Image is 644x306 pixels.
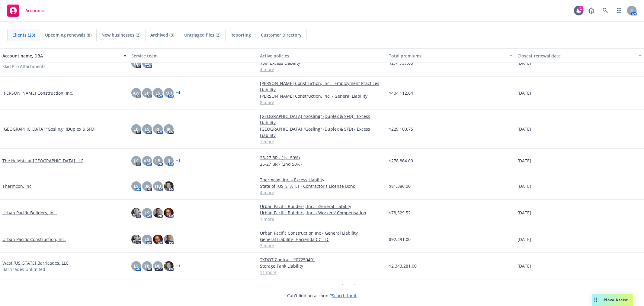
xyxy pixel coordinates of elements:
span: $92,491.00 [389,236,411,243]
a: Urban Pacific Construction, Inc. [2,236,66,243]
div: Active policies [260,53,384,59]
span: DB [155,263,161,269]
img: photo [164,208,174,218]
span: $278,864.00 [389,158,413,164]
span: Customer Directory [261,32,302,38]
img: photo [164,235,174,244]
span: Untriaged files (2) [184,32,220,38]
span: Upcoming renewals (8) [45,32,91,38]
a: + 3 [176,264,180,268]
span: Skid Pro Attachments [2,63,46,70]
a: Urban Pacific Builders, Inc. [2,210,57,216]
a: Report a Bug [585,5,598,17]
span: [DATE] [517,263,531,269]
a: 25-27 BR - (1st 50%) [260,155,384,161]
span: LS [134,183,139,189]
button: Nova Assist [592,294,633,306]
a: Thermcon, Inc. - Excess Liability [260,177,384,183]
img: photo [131,235,141,244]
span: [DATE] [517,126,531,132]
button: Total premiums [386,48,515,63]
a: 4 more [260,66,384,73]
a: + 4 [176,91,180,95]
a: 11 more [260,269,384,275]
span: [DATE] [517,210,531,216]
div: Closest renewal date [517,53,635,59]
span: LS [145,126,149,132]
img: photo [131,208,141,218]
a: 1 more [260,216,384,222]
span: LS [145,210,149,216]
a: West [US_STATE] Barricades, LLC [2,260,69,266]
a: 1 more [260,138,384,145]
a: [GEOGRAPHIC_DATA] "Gosling" (Duplex & SFD) [2,126,95,132]
span: [DATE] [517,60,531,66]
a: Urban Pacific Builders, Inc. - Workers' Compensation [260,210,384,216]
a: State of [US_STATE] - Contractor's License Bond [260,183,384,189]
span: Accounts [25,8,44,13]
span: [DATE] [517,236,531,243]
img: photo [153,235,163,244]
a: Thermcon, Inc. [2,183,33,189]
a: Storage Tank Liability [260,263,384,269]
a: 25-27 BR - (2nd 50%) [260,161,384,167]
span: LS [134,263,139,269]
span: HB [155,183,161,189]
a: Urban Pacific Builders, Inc. - General Liability [260,203,384,210]
span: $404,112.64 [389,90,413,96]
span: LB [133,126,139,132]
a: 4 more [260,189,384,196]
a: Accounts [5,2,47,19]
span: LS [145,60,149,66]
button: Service team [129,48,258,63]
div: Account name, DBA [2,53,120,59]
span: LB [155,158,160,164]
a: [PERSON_NAME] Construction, Inc. - General Liability [260,93,384,99]
div: 1 [578,6,584,11]
a: TXDOT Contract #07250401 [260,256,384,263]
span: MB [165,90,172,96]
a: Urban Pacific Construction Inc - General Liability [260,230,384,236]
a: Search for it [332,293,357,298]
span: Archived (3) [150,32,174,38]
span: Barricades Unlimited [2,266,45,272]
span: AW [133,90,139,96]
span: Clients (28) [12,32,35,38]
a: [PERSON_NAME] Construction, Inc. - Employment Practices Liability [260,80,384,93]
span: New businesses (2) [101,32,140,38]
span: JK [167,126,171,132]
span: [DATE] [517,90,531,96]
span: JJ [168,158,170,164]
a: General Liability- Hacienda CC LLC [260,236,384,243]
span: TB [133,60,139,66]
span: Nova Assist [604,297,628,302]
span: [DATE] [517,183,531,189]
a: Search [599,5,611,17]
div: Drag to move [592,294,600,306]
span: Can't find an account? [287,292,357,299]
span: RP [155,126,161,132]
a: 8 more [260,99,384,106]
a: + 1 [176,159,180,163]
span: BR [144,183,150,189]
button: Active policies [258,48,386,63]
span: [DATE] [517,158,531,164]
a: [GEOGRAPHIC_DATA] "Gosling" (Duplex & SFD) - Excess Liability [260,126,384,138]
a: [PERSON_NAME] Ways, Inc. - Commercial Flood [260,283,384,289]
a: [PERSON_NAME] Construction, Inc. [2,90,73,96]
span: JK [134,158,138,164]
span: $229,100.75 [389,126,413,132]
a: Switch app [613,5,625,17]
span: $81,386.00 [389,183,411,189]
img: photo [164,181,174,191]
div: Total premiums [389,53,506,59]
button: Closest renewal date [515,48,644,63]
div: Service team [131,53,255,59]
